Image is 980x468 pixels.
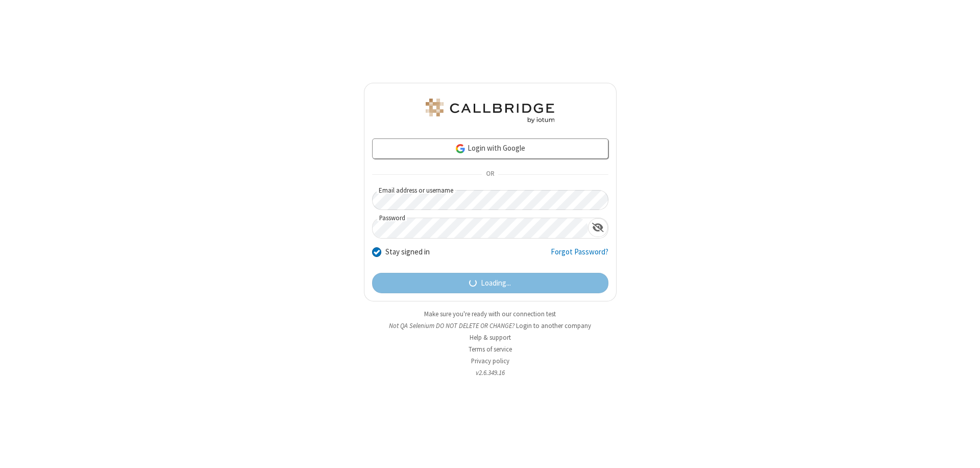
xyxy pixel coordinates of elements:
iframe: Chat [954,441,972,461]
input: Password [373,218,588,238]
a: Privacy policy [471,357,509,365]
button: Loading... [372,273,608,293]
label: Stay signed in [385,246,430,258]
span: Loading... [481,277,511,289]
a: Forgot Password? [551,246,608,266]
span: OR [482,168,498,182]
li: Not QA Selenium DO NOT DELETE OR CHANGE? [364,321,617,331]
a: Make sure you're ready with our connection test [424,310,556,318]
div: Show password [588,218,608,237]
button: Login to another company [516,321,591,331]
a: Help & support [470,333,511,342]
a: Login with Google [372,138,608,159]
input: Email address or username [372,190,608,210]
a: Terms of service [469,345,512,354]
li: v2.6.349.16 [364,368,617,378]
img: google-icon.png [455,143,466,154]
img: QA Selenium DO NOT DELETE OR CHANGE [424,99,556,123]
